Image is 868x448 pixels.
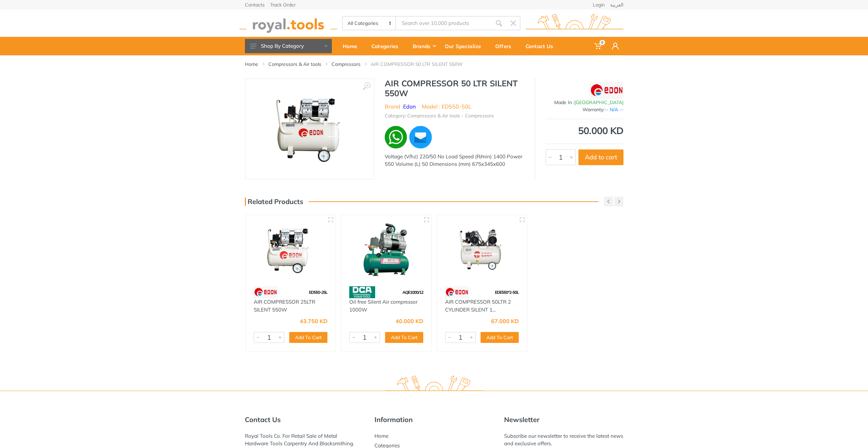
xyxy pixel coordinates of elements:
a: Home [245,61,258,68]
img: Royal Tools - AIR COMPRESSOR 50 LTR SILENT 550W [267,86,352,172]
span: ED550-25L [309,290,327,295]
h5: Information [374,416,494,424]
img: royal.tools Logo [385,376,483,394]
button: Add to cart [578,149,623,165]
li: Brand : [385,102,416,111]
div: Subscribe our newsletter to receive the latest news and exclusive offers. [504,432,623,447]
nav: breadcrumb [245,61,623,68]
a: 0 [590,37,607,55]
div: Made In : [546,99,623,106]
a: العربية [610,2,623,7]
div: Brands [408,39,440,53]
input: Site search [396,16,491,30]
img: 112.webp [254,286,277,298]
button: Add To Cart [289,332,327,343]
a: Track Order [270,2,296,7]
div: Offers [490,39,521,53]
img: Royal Tools - Oil free Silent Air compressor 1000W [347,221,425,279]
img: Royal Tools - AIR COMPRESSOR 50LTR 2 CYLINDER SILENT 1100W [443,221,521,279]
div: 43.750 KD [300,318,327,324]
span: [GEOGRAPHIC_DATA] [574,99,623,105]
div: Contact Us [521,39,563,53]
select: Category [343,17,396,30]
li: Category: Compressors & Air tools - Compressors [385,112,494,119]
a: Compressors [332,61,361,68]
h1: AIR COMPRESSOR 50 LTR SILENT 550W [385,78,525,98]
h3: Related Products [245,198,303,206]
div: Home [338,39,367,53]
div: Royal Tools Co. For Retail Sale of Metal Hardware Tools Carpentry And Blacksmithing. [245,432,364,447]
a: AIR COMPRESSOR 50LTR 2 CYLINDER SILENT 1... [445,299,511,313]
a: Edon [403,103,416,110]
div: 50.000 KD [546,126,623,135]
a: Offers [490,37,521,55]
a: Contacts [245,2,265,7]
h5: Newsletter [504,416,623,424]
a: Our Specialize [440,37,490,55]
a: Oil free Silent Air compressor 1000W [349,299,417,313]
div: 67.000 KD [491,318,519,324]
img: 58.webp [349,286,375,298]
div: Our Specialize [440,39,490,53]
a: Login [593,2,605,7]
span: -- N/A -- [604,106,623,113]
div: Categories [367,39,408,53]
img: 112.webp [445,286,469,298]
li: Model : ED550-50L [422,102,471,111]
a: Compressors & Air tools [268,61,321,68]
button: Add To Cart [481,332,519,343]
img: royal.tools Logo [239,14,337,33]
span: AQE1000/12 [402,290,423,295]
div: Voltage (V/hz) 220/50 No Load Speed (R/min) 1400 Power 550 Volume (L) 50 Dimensions (mm) 675x345x600 [385,153,525,168]
a: Contact Us [521,37,563,55]
h5: Contact Us [245,416,364,424]
button: Shop By Category [245,39,332,53]
span: 0 [600,40,605,45]
img: ma.webp [408,125,433,149]
a: Home [374,433,388,439]
img: Royal Tools - AIR COMPRESSOR 25LTR SILENT 550W [252,221,330,279]
a: Categories [367,37,408,55]
div: Warranty: [546,106,623,113]
img: royal.tools Logo [526,14,623,33]
a: Home [338,37,367,55]
button: Add To Cart [385,332,423,343]
li: AIR COMPRESSOR 50 LTR SILENT 550W [371,61,473,68]
div: 40.000 KD [396,318,423,324]
a: AIR COMPRESSOR 25LTR SILENT 550W [254,299,315,313]
span: EDE550*2-50L [495,290,519,295]
img: wa.webp [385,126,407,148]
img: Edon [590,82,623,99]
